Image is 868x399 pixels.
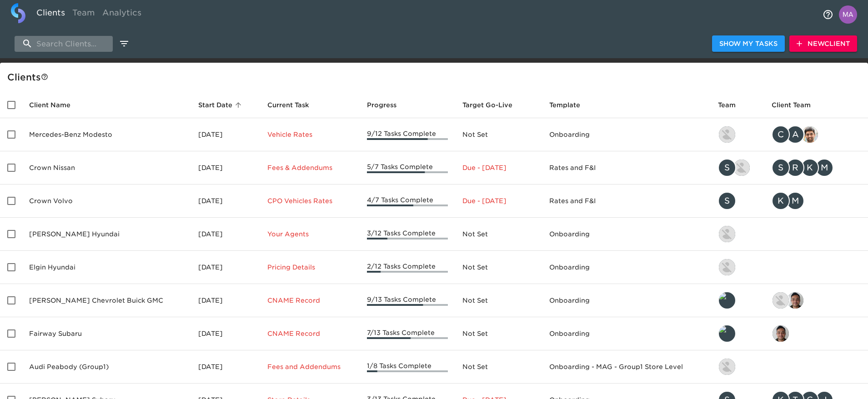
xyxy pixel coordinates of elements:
[15,36,113,52] input: search
[191,350,260,384] td: [DATE]
[542,118,711,151] td: Onboarding
[801,159,819,177] div: K
[360,118,455,151] td: 9/12 Tasks Complete
[549,100,592,110] span: Template
[41,73,48,80] svg: This is a list of all of your clients and clients shared with you
[789,35,857,52] button: NewClient
[455,317,542,350] td: Not Set
[719,325,735,342] img: leland@roadster.com
[772,192,790,210] div: K
[22,284,191,317] td: [PERSON_NAME] Chevrolet Buick GMC
[367,100,408,110] span: Progress
[718,100,748,110] span: Team
[267,296,353,305] p: CNAME Record
[360,350,455,384] td: 1/8 Tasks Complete
[455,251,542,284] td: Not Set
[718,159,736,177] div: S
[462,163,535,172] p: Due - [DATE]
[360,218,455,251] td: 3/12 Tasks Complete
[772,324,861,343] div: sai@simplemnt.com
[22,218,191,251] td: [PERSON_NAME] Hyundai
[772,159,790,177] div: S
[191,218,260,251] td: [DATE]
[22,118,191,151] td: Mercedes-Benz Modesto
[839,5,857,24] img: Profile
[772,125,790,144] div: C
[360,151,455,185] td: 5/7 Tasks Complete
[360,185,455,218] td: 4/7 Tasks Complete
[360,251,455,284] td: 2/12 Tasks Complete
[267,100,321,110] span: Current Task
[718,192,736,210] div: S
[542,151,711,185] td: Rates and F&I
[772,192,861,210] div: kwilson@crowncars.com, mcooley@crowncars.com
[462,196,535,205] p: Due - [DATE]
[22,185,191,218] td: Crown Volvo
[712,35,785,52] button: Show My Tasks
[455,118,542,151] td: Not Set
[7,70,864,85] div: Client s
[773,325,789,342] img: sai@simplemnt.com
[817,4,839,25] button: notifications
[267,163,353,172] p: Fees & Addendums
[786,125,804,144] div: A
[267,130,353,139] p: Vehicle Rates
[718,291,757,309] div: leland@roadster.com
[267,196,353,205] p: CPO Vehicles Rates
[267,263,353,272] p: Pricing Details
[718,192,757,210] div: savannah@roadster.com
[733,160,750,176] img: austin@roadster.com
[455,218,542,251] td: Not Set
[191,284,260,317] td: [DATE]
[802,126,818,143] img: sandeep@simplemnt.com
[22,317,191,350] td: Fairway Subaru
[719,292,735,309] img: leland@roadster.com
[542,185,711,218] td: Rates and F&I
[191,185,260,218] td: [DATE]
[198,100,244,110] span: Start Date
[99,3,145,25] a: Analytics
[267,100,309,110] span: This is the next Task in this Hub that should be completed
[718,159,757,177] div: savannah@roadster.com, austin@roadster.com
[267,229,353,239] p: Your Agents
[542,218,711,251] td: Onboarding
[22,251,191,284] td: Elgin Hyundai
[462,100,512,110] span: Calculated based on the start date and the duration of all Tasks contained in this Hub.
[772,125,861,144] div: clayton.mandel@roadster.com, angelique.nurse@roadster.com, sandeep@simplemnt.com
[33,3,69,25] a: Clients
[718,358,757,376] div: nikko.foster@roadster.com
[267,362,353,371] p: Fees and Addendums
[191,251,260,284] td: [DATE]
[455,284,542,317] td: Not Set
[11,3,25,23] img: logo
[718,225,757,243] div: kevin.lo@roadster.com
[772,159,861,177] div: sparent@crowncars.com, rrobins@crowncars.com, kwilson@crowncars.com, mcooley@crowncars.com
[191,151,260,185] td: [DATE]
[360,317,455,350] td: 7/13 Tasks Complete
[542,350,711,384] td: Onboarding - MAG - Group1 Store Level
[797,38,850,50] span: New Client
[191,317,260,350] td: [DATE]
[773,292,789,309] img: nikko.foster@roadster.com
[191,118,260,151] td: [DATE]
[772,291,861,309] div: nikko.foster@roadster.com, sai@simplemnt.com
[719,259,735,275] img: kevin.lo@roadster.com
[786,159,804,177] div: R
[116,36,132,51] button: edit
[542,284,711,317] td: Onboarding
[772,100,823,110] span: Client Team
[787,292,803,309] img: sai@simplemnt.com
[462,100,524,110] span: Target Go-Live
[542,251,711,284] td: Onboarding
[719,226,735,242] img: kevin.lo@roadster.com
[22,350,191,384] td: Audi Peabody (Group1)
[267,329,353,338] p: CNAME Record
[718,324,757,343] div: leland@roadster.com
[815,159,833,177] div: M
[718,258,757,276] div: kevin.lo@roadster.com
[69,3,99,25] a: Team
[718,125,757,144] div: kevin.lo@roadster.com
[22,151,191,185] td: Crown Nissan
[29,100,82,110] span: Client Name
[719,38,778,50] span: Show My Tasks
